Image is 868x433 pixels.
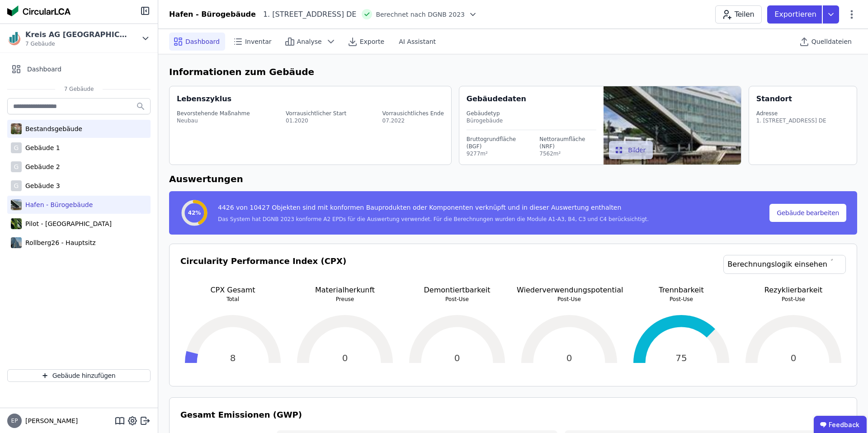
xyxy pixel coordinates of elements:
span: 7 Gebäude [25,40,129,47]
p: Post-Use [517,296,622,303]
img: Pilot - Green Building [11,216,22,231]
img: Hafen - Bürogebäude [11,198,22,212]
span: Dashboard [185,37,220,46]
div: Bestandsgebäude [22,124,82,133]
div: 1. [STREET_ADDRESS] DE [756,117,826,124]
div: Bruttogrundfläche (BGF) [467,136,527,150]
div: 07.2022 [382,117,444,124]
div: Gebäudedaten [467,94,604,104]
span: EP [11,418,18,424]
div: 7562m² [539,150,596,157]
span: Dashboard [27,65,61,74]
img: Bestandsgebäude [11,122,22,136]
button: Gebäude hinzufügen [7,369,151,382]
div: Gebäudetyp [467,110,596,117]
div: G [11,161,22,172]
span: Inventar [245,37,272,46]
div: Gebäude 1 [22,143,60,152]
div: 4426 von 10427 Objekten sind mit konformen Bauprodukten oder Komponenten verknüpft und in dieser ... [218,203,649,216]
div: 9277m² [467,150,527,157]
p: Wiederverwendungspotential [517,285,622,296]
div: Lebenszyklus [177,94,231,104]
div: Nettoraumfläche (NRF) [539,136,596,150]
div: Vorrausichtliches Ende [382,110,444,117]
span: Berechnet nach DGNB 2023 [376,10,465,19]
div: Hafen - Bürogebäude [169,9,256,20]
div: Bürogebäude [467,117,596,124]
p: Materialherkunft [292,285,397,296]
span: Quelldateien [811,37,852,46]
p: Exportieren [774,9,818,20]
div: Vorrausichtlicher Start [286,110,346,117]
img: Kreis AG Germany [7,31,22,46]
p: Rezyklierbarkeit [741,285,846,296]
div: 01.2020 [286,117,346,124]
img: Concular [7,5,71,16]
p: Total [180,296,285,303]
div: Kreis AG [GEOGRAPHIC_DATA] [25,29,129,40]
p: Post-Use [741,296,846,303]
a: Berechnungslogik einsehen [723,255,846,274]
h6: Informationen zum Gebäude [169,65,857,79]
div: 1. [STREET_ADDRESS] DE [256,9,357,20]
button: Bilder [609,141,653,159]
p: CPX Gesamt [180,285,285,296]
div: G [11,180,22,191]
div: G [11,142,22,153]
div: Gebäude 3 [22,181,60,190]
h6: Auswertungen [169,172,857,186]
h3: Gesamt Emissionen (GWP) [180,409,846,421]
div: Bevorstehende Maßnahme [177,110,250,117]
p: Preuse [292,296,397,303]
div: Standort [756,94,792,104]
div: Adresse [756,110,826,117]
p: Post-Use [405,296,509,303]
div: Hafen - Bürogebäude [22,200,93,209]
button: Gebäude bearbeiten [769,204,846,222]
span: 42% [188,209,201,216]
div: Neubau [177,117,250,124]
img: Rollberg26 - Hauptsitz [11,235,22,250]
span: AI Assistant [399,37,436,46]
div: Pilot - [GEOGRAPHIC_DATA] [22,219,112,228]
p: Post-Use [629,296,734,303]
span: [PERSON_NAME] [22,416,78,425]
h3: Circularity Performance Index (CPX) [180,255,346,285]
span: Exporte [360,37,384,46]
div: Gebäude 2 [22,162,60,171]
div: Das System hat DGNB 2023 konforme A2 EPDs für die Auswertung verwendet. Für die Berechnungen wurd... [218,216,649,223]
span: Analyse [297,37,322,46]
p: Trennbarkeit [629,285,734,296]
span: 7 Gebäude [55,85,103,93]
button: Teilen [715,5,762,24]
p: Demontiertbarkeit [405,285,509,296]
div: Rollberg26 - Hauptsitz [22,238,95,247]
